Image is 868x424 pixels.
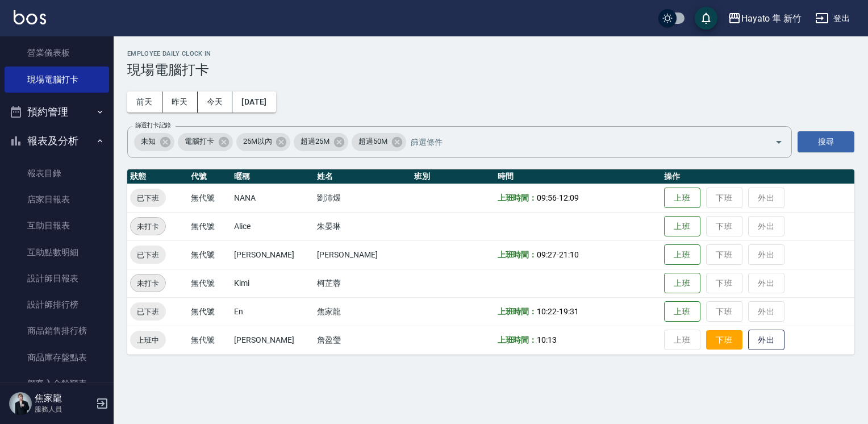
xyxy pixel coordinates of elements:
[770,133,788,151] button: Open
[127,92,162,113] button: 前天
[178,136,221,147] span: 電腦打卡
[314,212,411,240] td: 朱晏琳
[188,297,231,326] td: 無代號
[5,40,109,66] a: 營業儀表板
[198,92,233,113] button: 今天
[131,221,165,232] span: 未打卡
[5,66,109,93] a: 現場電腦打卡
[352,133,406,151] div: 超過50M
[5,160,109,186] a: 報表目錄
[537,250,557,259] span: 09:27
[130,334,166,346] span: 上班中
[188,169,231,184] th: 代號
[664,188,700,209] button: 上班
[294,136,336,147] span: 超過25M
[314,297,411,326] td: 焦家龍
[723,7,806,30] button: Hayato 隼 新竹
[162,92,198,113] button: 昨天
[498,250,537,259] b: 上班時間：
[411,169,495,184] th: 班別
[352,136,394,147] span: 超過50M
[5,213,109,239] a: 互助日報表
[236,136,279,147] span: 25M以內
[231,169,315,184] th: 暱稱
[495,297,661,326] td: -
[741,11,802,26] div: Hayato 隼 新竹
[5,318,109,344] a: 商品銷售排行榜
[188,269,231,297] td: 無代號
[134,133,174,151] div: 未知
[661,169,854,184] th: 操作
[498,193,537,202] b: 上班時間：
[5,265,109,292] a: 設計師日報表
[5,97,109,127] button: 預約管理
[664,273,700,294] button: 上班
[188,212,231,240] td: 無代號
[748,330,784,351] button: 外出
[559,250,579,259] span: 21:10
[314,240,411,269] td: [PERSON_NAME]
[798,131,854,152] button: 搜尋
[231,297,315,326] td: En
[664,216,700,237] button: 上班
[130,306,166,318] span: 已下班
[498,335,537,344] b: 上班時間：
[231,212,315,240] td: Alice
[537,307,557,316] span: 10:22
[232,92,276,113] button: [DATE]
[495,169,661,184] th: 時間
[127,62,854,78] h3: 現場電腦打卡
[14,10,46,24] img: Logo
[294,133,348,151] div: 超過25M
[231,184,315,212] td: NANA
[5,126,109,156] button: 報表及分析
[498,307,537,316] b: 上班時間：
[231,326,315,354] td: [PERSON_NAME]
[5,292,109,318] a: 設計師排行榜
[35,393,93,404] h5: 焦家龍
[178,133,233,151] div: 電腦打卡
[314,269,411,297] td: 柯芷蓉
[559,307,579,316] span: 19:31
[537,193,557,202] span: 09:56
[35,404,93,414] p: 服務人員
[135,121,171,130] label: 篩選打卡記錄
[5,186,109,213] a: 店家日報表
[5,344,109,371] a: 商品庫存盤點表
[188,326,231,354] td: 無代號
[5,239,109,265] a: 互助點數明細
[236,133,291,151] div: 25M以內
[408,132,755,152] input: 篩選條件
[127,169,188,184] th: 狀態
[314,184,411,212] td: 劉沛煖
[231,269,315,297] td: Kimi
[664,244,700,265] button: 上班
[559,193,579,202] span: 12:09
[127,50,854,57] h2: Employee Daily Clock In
[5,371,109,397] a: 顧客入金餘額表
[131,277,165,289] span: 未打卡
[811,8,854,29] button: 登出
[537,335,557,344] span: 10:13
[495,184,661,212] td: -
[188,184,231,212] td: 無代號
[188,240,231,269] td: 無代號
[130,192,166,204] span: 已下班
[9,392,32,415] img: Person
[695,7,717,30] button: save
[130,249,166,261] span: 已下班
[495,240,661,269] td: -
[134,136,162,147] span: 未知
[706,330,742,350] button: 下班
[664,301,700,322] button: 上班
[314,326,411,354] td: 詹盈瑩
[314,169,411,184] th: 姓名
[231,240,315,269] td: [PERSON_NAME]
